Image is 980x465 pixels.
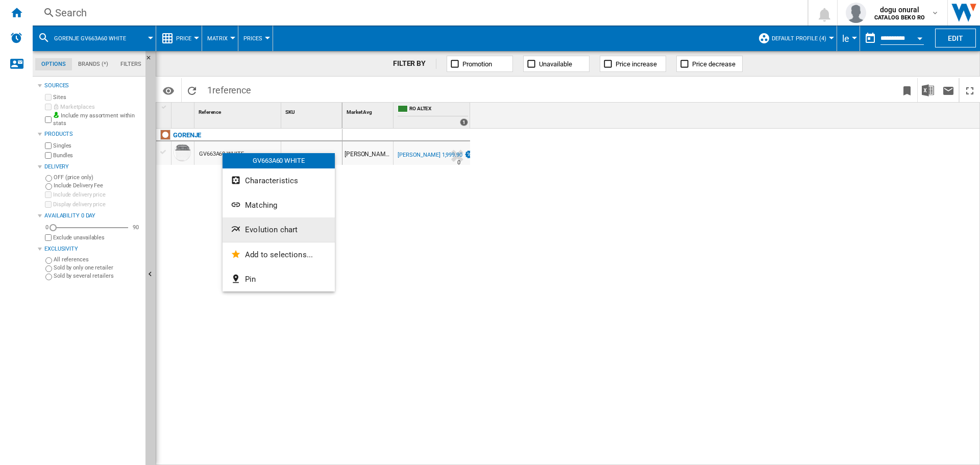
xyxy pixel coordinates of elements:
[223,193,335,217] button: Matching
[223,217,335,242] button: Evolution chart
[245,176,298,185] span: Characteristics
[223,153,335,168] div: GV663A60 WHITE
[223,267,335,291] button: Pin...
[223,242,335,267] button: Add to selections...
[245,250,313,259] span: Add to selections...
[245,225,298,234] span: Evolution chart
[245,201,277,210] span: Matching
[245,275,256,284] span: Pin
[223,168,335,193] button: Characteristics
